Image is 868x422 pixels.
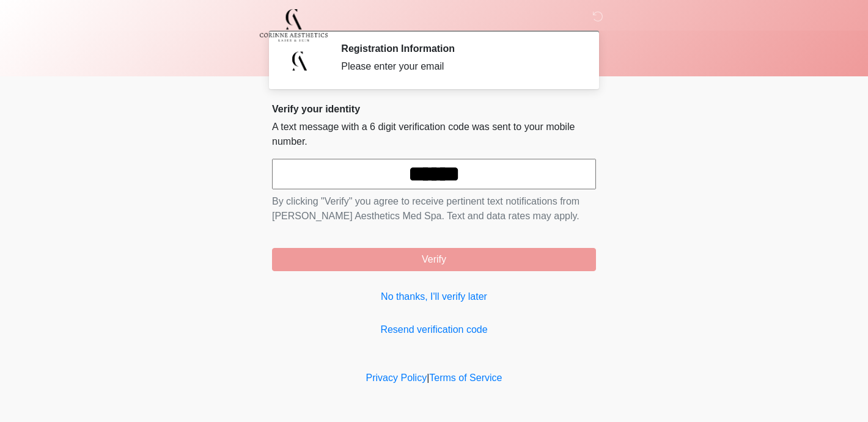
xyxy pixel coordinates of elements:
p: By clicking "Verify" you agree to receive pertinent text notifications from [PERSON_NAME] Aesthet... [272,194,596,224]
button: Verify [272,248,596,271]
a: Privacy Policy [366,373,427,383]
img: Agent Avatar [281,43,318,79]
a: | [427,373,429,383]
a: Resend verification code [272,322,596,337]
p: A text message with a 6 digit verification code was sent to your mobile number. [272,120,596,149]
img: Corinne Aesthetics Med Spa Logo [260,9,328,42]
h2: Verify your identity [272,103,596,115]
a: Terms of Service [429,373,502,383]
a: No thanks, I'll verify later [272,289,596,304]
div: Please enter your email [341,59,578,74]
